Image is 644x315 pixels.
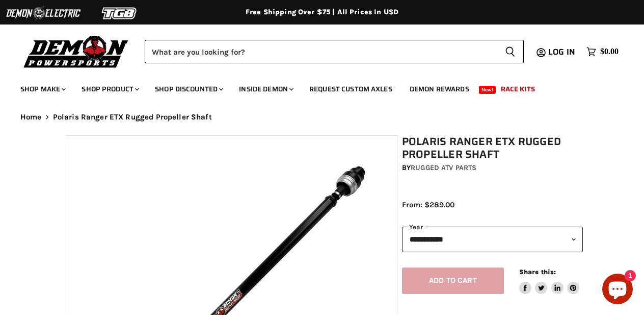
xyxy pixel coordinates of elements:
img: Demon Powersports [20,33,132,69]
img: TGB Logo 2 [82,4,158,23]
select: year [402,227,583,252]
form: Product [145,40,524,63]
a: Home [20,113,42,122]
h1: Polaris Ranger ETX Rugged Propeller Shaft [402,135,583,161]
a: Inside Demon [231,79,300,100]
a: Log in [544,47,581,57]
a: Shop Discounted [147,79,229,100]
div: by [402,162,583,174]
a: Rugged ATV Parts [411,163,476,172]
span: $0.00 [600,47,619,57]
a: Shop Product [74,79,145,100]
span: Log in [548,45,575,58]
a: Shop Make [13,79,72,100]
span: New! [479,86,496,94]
a: $0.00 [581,44,624,59]
img: Demon Electric Logo 2 [5,4,82,23]
a: Race Kits [493,79,543,100]
a: Demon Rewards [402,79,477,100]
span: Polaris Ranger ETX Rugged Propeller Shaft [53,113,212,122]
a: Request Custom Axles [302,79,400,100]
ul: Main menu [13,75,616,100]
button: Search [497,40,524,63]
span: Share this: [519,268,556,276]
aside: Share this: [519,268,580,295]
inbox-online-store-chat: Shopify online store chat [599,274,636,307]
span: From: $289.00 [402,200,454,209]
input: Search [145,40,497,63]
